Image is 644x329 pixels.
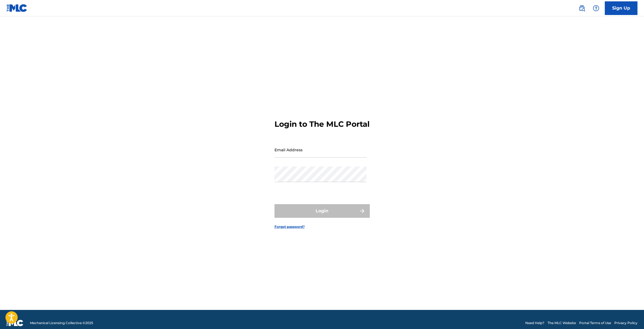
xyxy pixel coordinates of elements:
[579,321,611,325] a: Portal Terms of Use
[576,3,587,14] a: Public Search
[614,321,637,325] a: Privacy Policy
[593,5,599,11] img: help
[548,321,576,325] a: The MLC Website
[274,224,305,229] a: Forgot password?
[579,5,585,11] img: search
[7,320,23,326] img: logo
[605,1,637,15] a: Sign Up
[274,119,370,129] h3: Login to The MLC Portal
[30,321,93,325] span: Mechanical Licensing Collective © 2025
[525,321,544,325] a: Need Help?
[7,4,28,12] img: MLC Logo
[591,3,602,14] div: Help
[617,303,644,329] div: Виджет чата
[617,303,644,329] iframe: Chat Widget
